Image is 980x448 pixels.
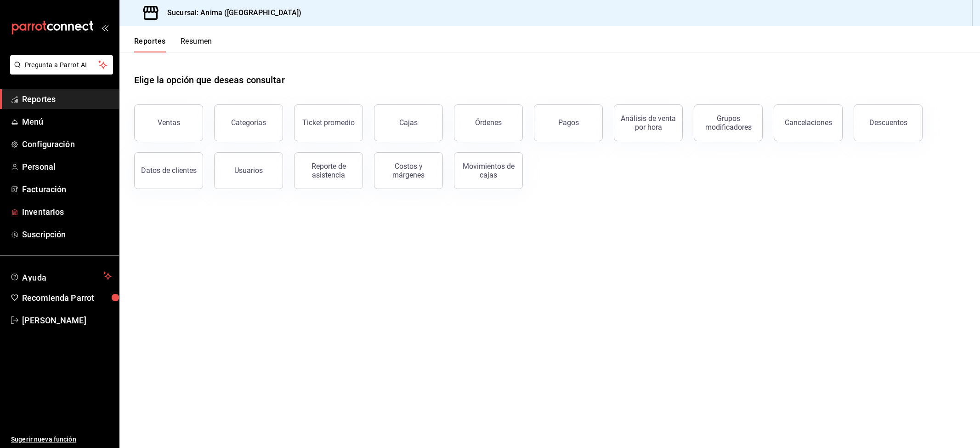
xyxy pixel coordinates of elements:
[300,162,357,179] div: Reporte de asistencia
[534,104,603,141] button: Pagos
[22,228,112,241] span: Suscripción
[181,37,212,52] button: Resumen
[454,104,523,141] button: Órdenes
[134,73,285,87] h1: Elige la opción que deseas consultar
[134,152,203,189] button: Datos de clientes
[134,104,203,141] button: Ventas
[22,270,100,281] span: Ayuda
[614,104,683,141] button: Análisis de venta por hora
[294,152,363,189] button: Reporte de asistencia
[374,104,443,141] button: Cajas
[214,104,283,141] button: Categorías
[134,37,166,52] button: Reportes
[374,152,443,189] button: Costos y márgenes
[231,118,266,127] div: Categorías
[22,206,112,218] span: Inventarios
[10,55,113,75] button: Pregunta a Parrot AI
[460,162,517,179] div: Movimientos de cajas
[694,104,763,141] button: Grupos modificadores
[475,118,502,127] div: Órdenes
[214,152,283,189] button: Usuarios
[558,118,579,127] div: Pagos
[134,37,212,52] div: navigation tabs
[22,292,112,304] span: Recomienda Parrot
[294,104,363,141] button: Ticket promedio
[141,166,197,175] div: Datos de clientes
[380,162,437,179] div: Costos y márgenes
[25,60,99,70] span: Pregunta a Parrot AI
[22,115,112,128] span: Menú
[22,314,112,327] span: [PERSON_NAME]
[234,166,263,175] div: Usuarios
[620,114,677,132] div: Análisis de venta por hora
[869,118,907,127] div: Descuentos
[22,93,112,105] span: Reportes
[785,118,832,127] div: Cancelaciones
[700,114,757,132] div: Grupos modificadores
[6,67,113,76] a: Pregunta a Parrot AI
[399,118,418,127] div: Cajas
[11,435,112,444] span: Sugerir nueva función
[22,183,112,195] span: Facturación
[302,118,355,127] div: Ticket promedio
[454,152,523,189] button: Movimientos de cajas
[774,104,843,141] button: Cancelaciones
[158,118,180,127] div: Ventas
[22,161,112,173] span: Personal
[160,7,302,18] h3: Sucursal: Anima ([GEOGRAPHIC_DATA])
[22,138,112,150] span: Configuración
[101,24,108,31] button: open_drawer_menu
[854,104,923,141] button: Descuentos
